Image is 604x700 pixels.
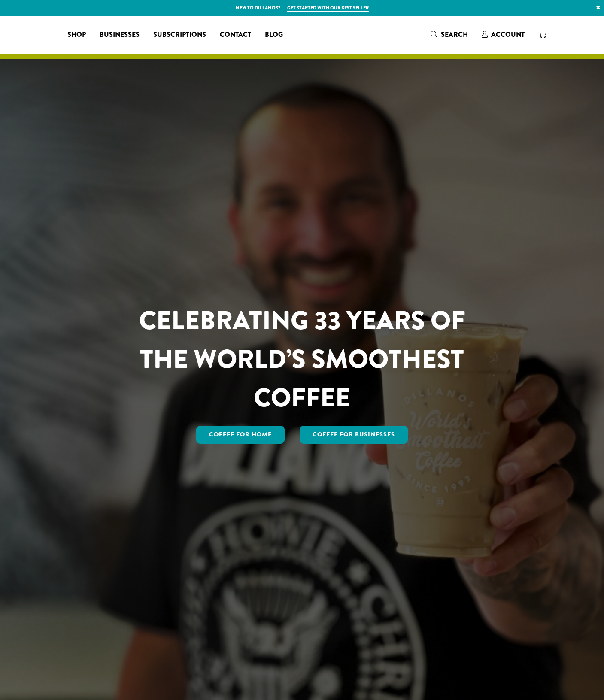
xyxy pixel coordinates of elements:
a: Coffee For Businesses [300,426,408,444]
span: Account [491,30,525,39]
span: Shop [67,30,86,40]
span: Businesses [100,30,140,40]
h1: CELEBRATING 33 YEARS OF THE WORLD’S SMOOTHEST COFFEE [114,301,491,417]
span: Subscriptions [153,30,206,40]
span: Search [441,30,468,39]
a: Coffee for Home [196,426,285,444]
a: Search [424,27,475,42]
span: Blog [265,30,283,40]
a: Shop [61,28,93,42]
a: Get started with our best seller [287,4,369,12]
span: Contact [220,30,251,40]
